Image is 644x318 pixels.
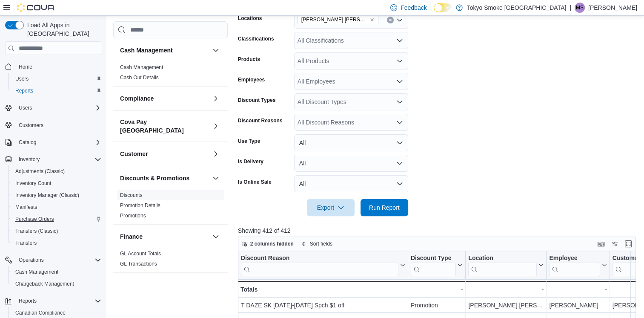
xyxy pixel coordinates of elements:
span: Promotions [120,212,146,219]
button: Reports [2,295,105,307]
div: - [411,284,463,295]
p: Showing 412 of 412 [238,226,640,235]
span: Transfers [15,240,37,246]
span: 2 columns hidden [250,240,294,247]
span: Reports [19,298,37,304]
span: GL Transactions [120,260,157,267]
div: Totals [240,284,405,295]
span: Purchase Orders [12,214,101,224]
button: Users [2,102,105,114]
span: Sort fields [310,240,332,247]
span: Transfers (Classic) [15,228,58,234]
div: Discounts & Promotions [113,190,228,224]
label: Discount Types [238,97,275,104]
button: Export [307,199,355,216]
button: Reports [9,85,105,97]
button: Users [9,73,105,85]
button: Run Report [361,199,408,216]
div: Location [468,254,537,276]
div: - [468,284,544,295]
button: Inventory [2,153,105,165]
img: Cova [17,3,55,12]
a: Transfers [12,238,40,248]
button: Purchase Orders [9,213,105,225]
button: Display options [610,239,620,249]
button: Remove Melville Prince William from selection in this group [369,17,375,22]
button: Customer [211,149,221,159]
div: Discount Reason [241,254,398,276]
span: Adjustments (Classic) [12,166,101,176]
span: Users [12,74,101,84]
button: Enter fullscreen [623,239,633,249]
button: Cash Management [9,266,105,278]
span: Transfers [12,238,101,248]
button: Open list of options [396,119,403,126]
button: Clear input [387,17,394,23]
span: Operations [15,255,101,265]
button: Customer [120,150,209,158]
span: Chargeback Management [12,279,101,289]
button: Customers [2,119,105,131]
span: Customers [15,120,101,130]
span: Cash Out Details [120,74,159,81]
h3: Cash Management [120,46,173,55]
button: Operations [15,255,47,265]
h3: Finance [120,232,143,241]
span: Load All Apps in [GEOGRAPHIC_DATA] [24,21,101,38]
button: All [294,134,408,151]
p: | [570,3,571,13]
a: Promotion Details [120,202,160,208]
span: Operations [19,257,44,263]
a: Cash Management [12,267,62,277]
div: [PERSON_NAME] [549,300,607,310]
a: Adjustments (Classic) [12,166,68,176]
span: Canadian Compliance [12,308,101,318]
div: Discount Reason [241,254,398,263]
span: Cash Management [120,64,163,71]
span: Export [312,199,349,216]
a: Cash Management [120,64,163,70]
button: All [294,175,408,192]
span: Melville Prince William [298,15,378,24]
a: Canadian Compliance [12,308,69,318]
button: Users [15,103,35,113]
div: Cash Management [113,62,228,86]
span: Customers [19,122,43,129]
button: Open list of options [396,58,403,64]
div: Employee [549,254,600,276]
label: Is Online Sale [238,179,272,185]
span: Reports [12,86,101,96]
button: Open list of options [396,98,403,105]
a: Chargeback Management [12,279,77,289]
span: Promotion Details [120,202,160,209]
button: Inventory [15,154,43,165]
div: Discount Type [411,254,456,263]
span: Adjustments (Classic) [15,168,65,175]
button: Operations [2,254,105,266]
span: Feedback [401,3,426,12]
span: Catalog [15,137,101,147]
a: Home [15,62,36,72]
a: Inventory Manager (Classic) [12,190,83,200]
span: Transfers (Classic) [12,226,101,236]
button: Cova Pay [GEOGRAPHIC_DATA] [211,121,221,131]
h3: Discounts & Promotions [120,174,189,182]
span: Inventory Manager (Classic) [12,190,101,200]
p: [PERSON_NAME] [588,3,637,13]
span: Reports [15,296,101,306]
button: Cova Pay [GEOGRAPHIC_DATA] [120,118,209,135]
h3: Customer [120,150,148,158]
a: GL Account Totals [120,251,161,257]
div: Location [468,254,537,263]
span: MS [576,3,584,13]
button: Discount Type [411,254,463,276]
button: Transfers (Classic) [9,225,105,237]
a: Users [12,74,32,84]
label: Classifications [238,35,274,42]
button: Open list of options [396,37,403,44]
label: Discount Reasons [238,117,283,124]
button: Compliance [120,94,209,103]
a: Transfers (Classic) [12,226,61,236]
button: Manifests [9,201,105,213]
span: Cash Management [12,267,101,277]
